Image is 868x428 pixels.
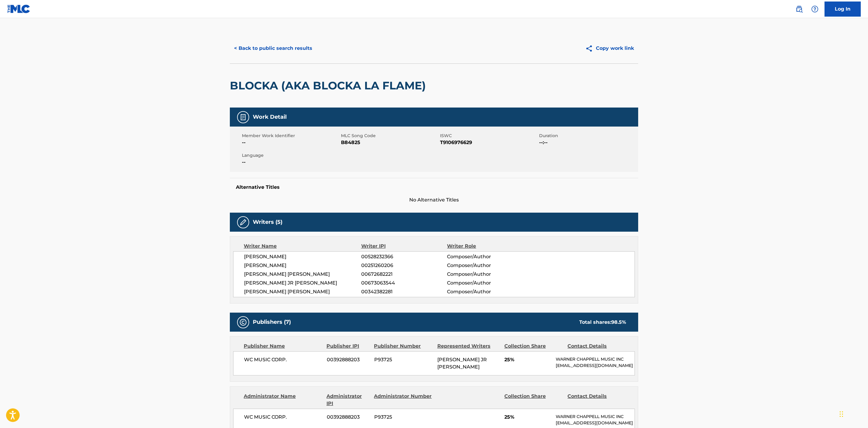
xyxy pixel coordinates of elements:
span: 00251260206 [361,262,447,269]
p: [EMAIL_ADDRESS][DOMAIN_NAME] [556,362,635,369]
span: 25% [504,356,551,363]
button: < Back to public search results [230,41,317,56]
div: Publisher IPI [326,343,369,350]
img: MLC Logo [7,5,31,13]
span: 00342382281 [361,288,447,295]
span: ISWC [440,133,538,139]
div: Represented Writers [437,343,500,350]
h5: Writers (5) [253,219,282,226]
span: P93725 [374,414,433,421]
div: Administrator Number [374,393,432,407]
span: MLC Song Code [341,133,439,139]
iframe: Chat Widget [838,399,868,428]
img: Publishers [240,319,247,326]
span: Composer/Author [447,271,525,278]
span: Duration [539,133,637,139]
span: T9106976629 [440,139,538,146]
span: Member Work Identifier [242,133,339,139]
span: 00528232366 [361,253,447,260]
div: Writer Name [244,243,361,250]
span: 00672682221 [361,271,447,278]
img: search [796,5,803,13]
div: Writer Role [447,243,525,250]
span: [PERSON_NAME] JR [PERSON_NAME] [244,279,361,287]
div: Help [809,3,821,15]
img: help [811,5,818,13]
div: Publisher Name [244,343,322,350]
span: Composer/Author [447,253,525,260]
p: WARNER CHAPPELL MUSIC INC [556,414,635,420]
div: Publisher Number [374,343,432,350]
span: [PERSON_NAME] [PERSON_NAME] [244,288,361,295]
div: Total shares: [579,319,626,326]
button: Copy work link [581,41,638,56]
span: [PERSON_NAME] [244,262,361,269]
div: Writer IPI [361,243,447,250]
span: B84825 [341,139,439,146]
a: Public Search [793,3,805,15]
h5: Publishers (7) [253,319,291,326]
span: 00392888203 [327,356,370,363]
span: Language [242,152,339,159]
h5: Work Detail [253,114,287,121]
span: WC MUSIC CORP. [244,414,322,421]
span: -- [242,139,339,146]
span: [PERSON_NAME] JR [PERSON_NAME] [437,357,487,370]
div: Collection Share [504,393,563,407]
div: Collection Share [504,343,563,350]
a: Log In [825,2,861,17]
span: WC MUSIC CORP. [244,356,322,363]
img: Writers [240,219,247,226]
span: 98.5 % [611,319,626,325]
span: Composer/Author [447,279,525,287]
span: Composer/Author [447,288,525,295]
span: -- [242,159,339,166]
span: Composer/Author [447,262,525,269]
img: Work Detail [240,114,247,121]
div: Administrator IPI [326,393,369,407]
div: Contact Details [567,343,626,350]
span: 25% [504,414,551,421]
div: Administrator Name [244,393,322,407]
img: Copy work link [585,45,596,52]
span: --:-- [539,139,637,146]
span: [PERSON_NAME] [PERSON_NAME] [244,271,361,278]
span: [PERSON_NAME] [244,253,361,260]
div: Drag [840,405,843,423]
p: WARNER CHAPPELL MUSIC INC [556,356,635,362]
span: 00392888203 [327,414,370,421]
span: P93725 [374,356,433,363]
h2: BLOCKA (AKA BLOCKA LA FLAME) [230,79,429,92]
p: [EMAIL_ADDRESS][DOMAIN_NAME] [556,420,635,426]
h5: Alternative Titles [236,184,632,190]
div: Contact Details [567,393,626,407]
span: No Alternative Titles [230,196,638,204]
span: 00673063544 [361,279,447,287]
